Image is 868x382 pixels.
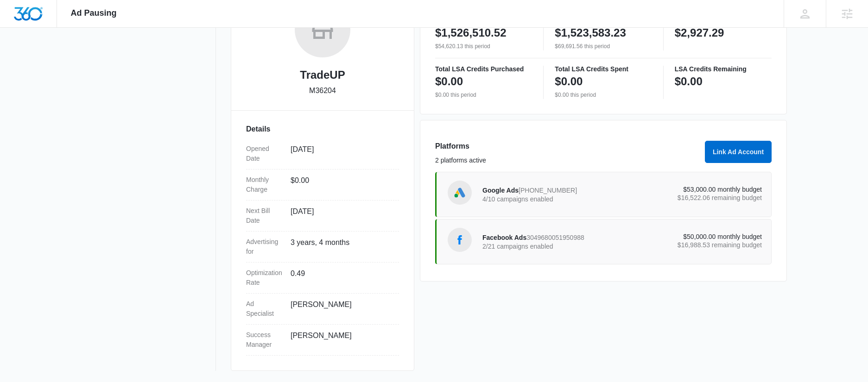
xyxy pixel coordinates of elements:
[246,144,283,163] dt: Opened Date
[246,232,399,263] div: Advertising for3 years, 4 months
[291,268,392,288] dd: 0.49
[526,234,584,241] span: 3049680051950988
[555,74,583,89] p: $0.00
[555,42,652,50] p: $69,691.56 this period
[482,243,622,250] p: 2/21 campaigns enabled
[291,206,392,225] dd: [DATE]
[300,67,345,83] h2: TradeUP
[675,25,724,40] p: $2,927.29
[435,74,463,89] p: $0.00
[622,233,762,240] p: $50,000.00 monthly budget
[435,91,532,99] p: $0.00 this period
[246,237,283,257] dt: Advertising for
[435,25,506,40] p: $1,526,510.52
[246,263,399,294] div: Optimization Rate0.49
[291,175,392,194] dd: $0.00
[519,187,577,194] span: [PHONE_NUMBER]
[482,234,526,241] span: Facebook Ads
[453,186,467,200] img: Google Ads
[246,200,399,232] div: Next Bill Date[DATE]
[482,196,622,202] p: 4/10 campaigns enabled
[309,85,336,96] p: M36204
[435,156,699,165] p: 2 platforms active
[246,124,399,135] h3: Details
[622,242,762,248] p: $16,988.53 remaining budget
[555,25,626,40] p: $1,523,583.23
[622,194,762,201] p: $16,522.06 remaining budget
[246,175,283,194] dt: Monthly Charge
[246,138,399,169] div: Opened Date[DATE]
[705,141,772,163] button: Link Ad Account
[435,66,532,72] p: Total LSA Credits Purchased
[246,169,399,200] div: Monthly Charge$0.00
[246,325,399,356] div: Success Manager[PERSON_NAME]
[622,186,762,193] p: $53,000.00 monthly budget
[675,66,772,72] p: LSA Credits Remaining
[435,219,772,264] a: Facebook AdsFacebook Ads30496800519509882/21 campaigns enabled$50,000.00 monthly budget$16,988.53...
[675,74,703,89] p: $0.00
[435,172,772,217] a: Google AdsGoogle Ads[PHONE_NUMBER]4/10 campaigns enabled$53,000.00 monthly budget$16,522.06 remai...
[246,330,283,350] dt: Success Manager
[246,294,399,325] div: Ad Specialist[PERSON_NAME]
[71,8,117,18] span: Ad Pausing
[555,91,652,99] p: $0.00 this period
[246,206,283,225] dt: Next Bill Date
[291,144,392,163] dd: [DATE]
[435,42,532,50] p: $54,620.13 this period
[291,330,392,350] dd: [PERSON_NAME]
[291,299,392,319] dd: [PERSON_NAME]
[555,66,652,72] p: Total LSA Credits Spent
[291,237,392,257] dd: 3 years, 4 months
[482,187,519,194] span: Google Ads
[435,141,699,152] h3: Platforms
[246,268,283,288] dt: Optimization Rate
[453,233,467,247] img: Facebook Ads
[246,299,283,319] dt: Ad Specialist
